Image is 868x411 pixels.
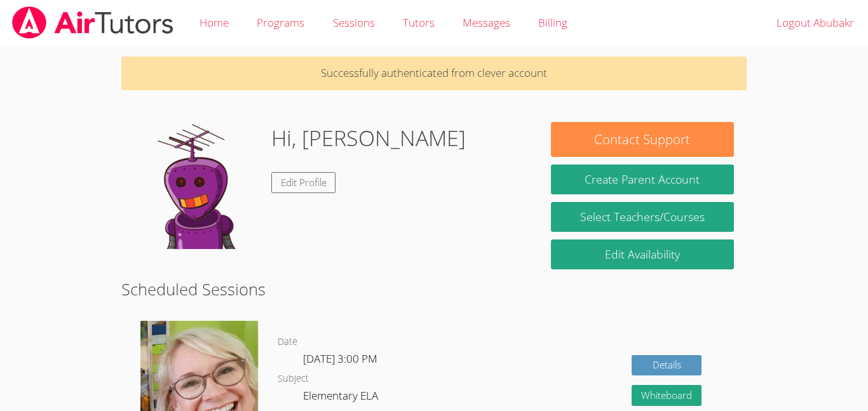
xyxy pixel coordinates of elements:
img: airtutors_banner-c4298cdbf04f3fff15de1276eac7730deb9818008684d7c2e4769d2f7ddbe033.png [11,6,175,39]
p: Successfully authenticated from clever account [121,57,747,90]
dt: Subject [278,371,309,387]
a: Details [632,355,702,376]
a: Edit Availability [551,239,734,269]
a: Edit Profile [271,172,336,193]
dd: Elementary ELA [303,387,381,408]
dt: Date [278,334,297,350]
h1: Hi, [PERSON_NAME] [271,122,466,154]
span: [DATE] 3:00 PM [303,351,377,366]
button: Contact Support [551,122,734,157]
a: Select Teachers/Courses [551,202,734,232]
span: Messages [463,15,510,30]
img: default.png [134,122,261,249]
button: Whiteboard [632,385,702,406]
h2: Scheduled Sessions [121,277,747,301]
button: Create Parent Account [551,165,734,194]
